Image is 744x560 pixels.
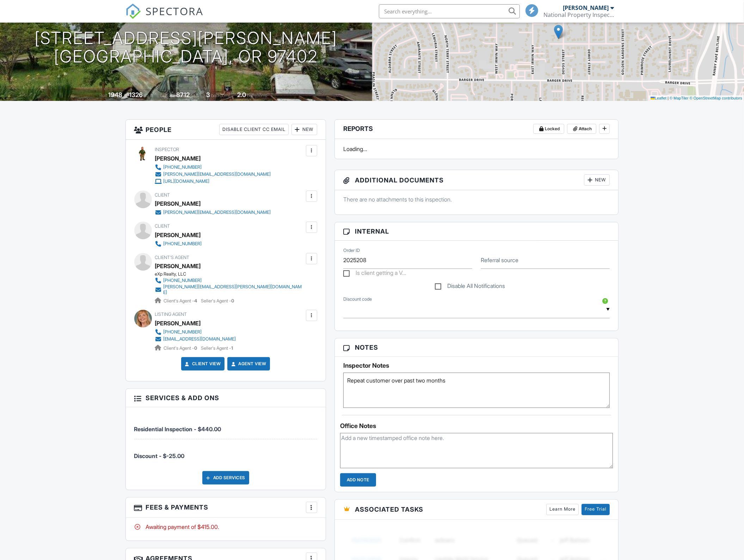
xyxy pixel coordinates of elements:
[164,298,198,303] span: Client's Agent -
[155,261,201,271] a: [PERSON_NAME]
[155,192,170,198] span: Client
[155,178,271,185] a: [URL][DOMAIN_NAME]
[160,93,175,98] span: Lot Size
[230,360,266,367] a: Agent View
[201,298,234,303] span: Seller's Agent -
[343,373,610,408] textarea: Repeat customer over past two months
[144,93,154,98] span: sq. ft.
[335,338,619,357] h3: Notes
[651,96,666,100] a: Leaflet
[134,413,317,439] li: Service: Residential Inspection
[155,329,236,336] a: [PHONE_NUMBER]
[126,498,326,518] h3: Fees & Payments
[232,345,233,351] strong: 1
[544,11,614,18] div: National Property Inspections
[125,4,141,19] img: The Best Home Inspection Software - Spectora
[35,29,337,66] h1: [STREET_ADDRESS][PERSON_NAME] [GEOGRAPHIC_DATA], OR 97402
[237,91,246,98] div: 2.0
[164,241,202,247] div: [PHONE_NUMBER]
[164,336,236,342] div: [EMAIL_ADDRESS][DOMAIN_NAME]
[164,164,202,170] div: [PHONE_NUMBER]
[155,336,236,343] a: [EMAIL_ADDRESS][DOMAIN_NAME]
[155,230,201,240] div: [PERSON_NAME]
[155,318,201,329] a: [PERSON_NAME]
[668,96,669,100] span: |
[340,422,613,429] div: Office Notes
[584,174,610,186] div: New
[155,198,201,209] div: [PERSON_NAME]
[134,439,317,465] li: Manual fee: Discount
[134,426,221,433] span: Residential Inspection - $440.00
[247,93,267,98] span: bathrooms
[335,222,619,241] h3: Internal
[335,170,619,190] h3: Additional Documents
[554,25,563,39] img: Marker
[379,4,520,18] input: Search everything...
[291,124,317,135] div: New
[343,247,360,254] label: Order ID
[164,278,202,283] div: [PHONE_NUMBER]
[211,93,230,98] span: bedrooms
[126,120,326,140] h3: People
[129,91,143,98] div: 1326
[191,93,199,98] span: sq.ft.
[99,93,107,98] span: Built
[155,153,201,164] div: [PERSON_NAME]
[164,284,304,295] div: [PERSON_NAME][EMAIL_ADDRESS][PERSON_NAME][DOMAIN_NAME]
[155,223,170,229] span: Client
[164,179,210,184] div: [URL][DOMAIN_NAME]
[164,171,271,177] div: [PERSON_NAME][EMAIL_ADDRESS][DOMAIN_NAME]
[155,312,187,317] span: Listing Agent
[155,209,271,216] a: [PERSON_NAME][EMAIL_ADDRESS][DOMAIN_NAME]
[125,10,204,24] a: SPECTORA
[195,298,197,303] strong: 4
[582,504,610,515] a: Free Trial
[546,504,579,515] a: Learn More
[232,298,234,303] strong: 0
[134,523,317,531] div: Awaiting payment of $415.00.
[155,171,271,178] a: [PERSON_NAME][EMAIL_ADDRESS][DOMAIN_NAME]
[108,91,122,98] div: 1948
[195,345,197,351] strong: 0
[155,147,179,152] span: Inspector
[481,256,518,264] label: Referral source
[201,345,233,351] span: Seller's Agent -
[146,4,204,18] span: SPECTORA
[155,284,304,295] a: [PERSON_NAME][EMAIL_ADDRESS][PERSON_NAME][DOMAIN_NAME]
[343,270,406,278] label: Is client getting a VA loan?
[690,96,742,100] a: © OpenStreetMap contributors
[563,4,609,11] div: [PERSON_NAME]
[164,210,271,215] div: [PERSON_NAME][EMAIL_ADDRESS][DOMAIN_NAME]
[176,91,190,98] div: 8712
[126,389,326,407] h3: Services & Add ons
[343,195,610,203] p: There are no attachments to this inspection.
[155,277,304,284] a: [PHONE_NUMBER]
[355,505,423,514] span: Associated Tasks
[206,91,210,98] div: 3
[435,283,505,291] label: Disable All Notifications
[155,255,190,260] span: Client's Agent
[164,329,202,335] div: [PHONE_NUMBER]
[155,164,271,171] a: [PHONE_NUMBER]
[670,96,689,100] a: © MapTiler
[202,471,249,484] div: Add Services
[219,124,289,135] div: Disable Client CC Email
[155,271,310,277] div: eXp Realty, LLC
[340,473,376,487] input: Add Note
[164,345,198,351] span: Client's Agent -
[184,360,221,367] a: Client View
[343,362,610,369] h5: Inspector Notes
[343,296,372,302] label: Discount code
[155,240,202,247] a: [PHONE_NUMBER]
[134,452,185,459] span: Discount - $-25.00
